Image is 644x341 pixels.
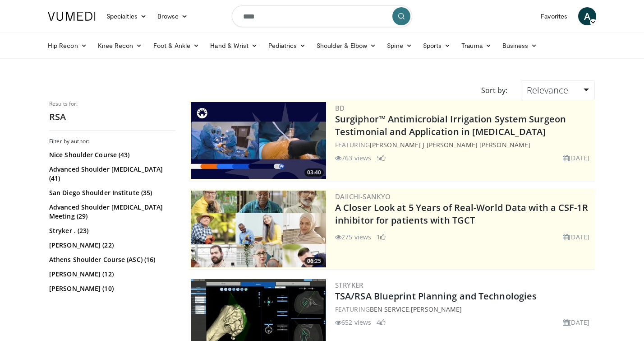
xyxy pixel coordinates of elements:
a: Advanced Shoulder [MEDICAL_DATA] (41) [49,165,173,183]
a: Foot & Ankle [148,37,205,55]
span: 06:25 [304,257,324,265]
a: Stryker . (23) [49,226,173,235]
a: BD [335,103,345,112]
li: [DATE] [563,153,589,163]
a: Advanced Shoulder [MEDICAL_DATA] Meeting (29) [49,203,173,221]
li: 4 [377,318,386,327]
img: 70422da6-974a-44ac-bf9d-78c82a89d891.300x170_q85_crop-smart_upscale.jpg [191,102,326,179]
a: Pediatrics [263,37,311,55]
a: Specialties [101,7,152,25]
a: A Closer Look at 5 Years of Real-World Data with a CSF-1R inhibitor for patients with TGCT [335,201,588,226]
a: TSA/RSA Blueprint Planning and Technologies [335,290,537,302]
a: Ben Service [370,305,409,313]
a: Trauma [456,37,497,55]
p: Results for: [49,100,175,107]
span: 03:40 [304,168,324,177]
div: FEATURING , [335,304,593,314]
a: Business [497,37,543,55]
a: San Diego Shoulder Institute (35) [49,188,173,197]
img: 93c22cae-14d1-47f0-9e4a-a244e824b022.png.300x170_q85_crop-smart_upscale.jpg [191,191,326,267]
a: Sports [418,37,456,55]
h2: RSA [49,111,175,123]
a: A [578,7,596,25]
a: 06:25 [191,191,326,267]
div: Sort by: [474,80,514,100]
a: Hip Recon [42,37,92,55]
a: 03:40 [191,102,326,179]
a: Relevance [521,80,595,100]
a: [PERSON_NAME] (12) [49,270,173,279]
a: Surgiphor™ Antimicrobial Irrigation System Surgeon Testimonial and Application in [MEDICAL_DATA] [335,113,566,138]
a: [PERSON_NAME] (22) [49,241,173,250]
span: Relevance [527,84,568,96]
a: Hand & Wrist [205,37,263,55]
li: 1 [377,232,386,242]
a: Athens Shoulder Course (ASC) (16) [49,255,173,264]
li: 275 views [335,232,371,242]
a: Spine [382,37,417,55]
li: 5 [377,153,386,163]
a: Daiichi-Sankyo [335,192,391,201]
div: FEATURING [335,140,593,149]
a: Stryker [335,280,363,290]
li: [DATE] [563,232,589,242]
a: [PERSON_NAME] (10) [49,284,173,293]
a: Shoulder & Elbow [311,37,382,55]
a: Knee Recon [92,37,148,55]
a: [PERSON_NAME] [411,305,462,313]
li: [DATE] [563,318,589,327]
a: Browse [152,7,193,25]
a: Nice Shoulder Course (43) [49,150,173,159]
li: 763 views [335,153,371,163]
a: Favorites [535,7,573,25]
a: [PERSON_NAME] J [PERSON_NAME] [PERSON_NAME] [370,140,530,149]
h3: Filter by author: [49,138,175,145]
img: VuMedi Logo [48,12,96,21]
li: 652 views [335,318,371,327]
input: Search topics, interventions [232,5,412,27]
